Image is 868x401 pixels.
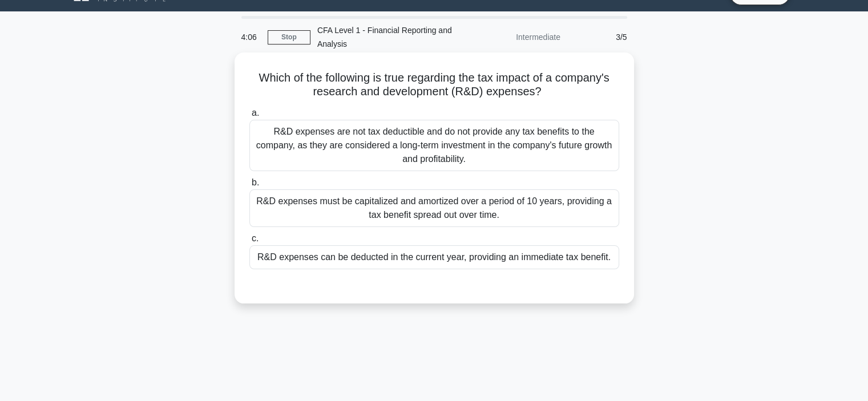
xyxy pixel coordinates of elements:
span: b. [252,177,259,187]
div: Intermediate [467,26,567,48]
div: CFA Level 1 - Financial Reporting and Analysis [310,19,467,55]
span: c. [252,233,259,243]
div: R&D expenses must be capitalized and amortized over a period of 10 years, providing a tax benefit... [249,189,619,227]
span: a. [252,108,259,118]
div: 4:06 [235,26,268,48]
a: Stop [268,30,310,44]
div: R&D expenses are not tax deductible and do not provide any tax benefits to the company, as they a... [249,120,619,171]
div: 3/5 [567,26,634,48]
h5: Which of the following is true regarding the tax impact of a company's research and development (... [248,71,620,99]
div: R&D expenses can be deducted in the current year, providing an immediate tax benefit. [249,245,619,269]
